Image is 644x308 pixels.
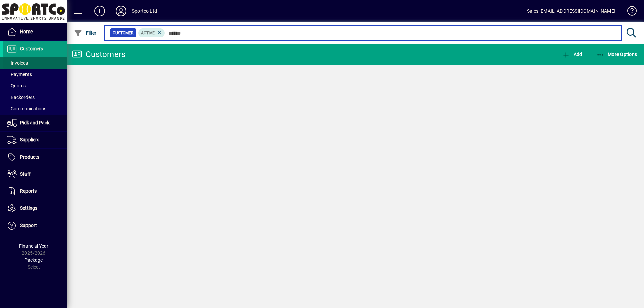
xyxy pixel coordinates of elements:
div: Customers [72,49,125,60]
button: Add [89,5,110,17]
button: Profile [110,5,132,17]
span: Support [20,223,37,228]
span: Filter [74,30,97,36]
div: Sales [EMAIL_ADDRESS][DOMAIN_NAME] [527,6,615,16]
a: Invoices [3,57,67,69]
span: Home [20,29,33,34]
a: Reports [3,183,67,200]
span: Customers [20,46,43,51]
a: Settings [3,200,67,217]
span: Settings [20,205,37,211]
span: Add [562,52,582,57]
span: Suppliers [20,137,39,142]
a: Pick and Pack [3,115,67,131]
div: Sportco Ltd [132,6,157,16]
span: Products [20,154,39,160]
a: Support [3,217,67,234]
button: Filter [72,27,98,39]
a: Backorders [3,91,67,103]
a: Products [3,149,67,166]
span: Financial Year [19,243,48,249]
span: Reports [20,188,37,194]
span: Invoices [7,60,28,66]
button: More Options [595,48,639,60]
button: Add [560,48,584,60]
span: Pick and Pack [20,120,49,125]
a: Quotes [3,80,67,91]
span: Communications [7,106,46,111]
span: Package [24,257,43,263]
mat-chip: Activation Status: Active [138,28,165,37]
a: Suppliers [3,132,67,148]
a: Staff [3,166,67,183]
span: Backorders [7,95,35,100]
span: More Options [596,52,637,57]
span: Customer [113,29,133,36]
span: Payments [7,72,32,77]
a: Communications [3,103,67,114]
span: Staff [20,171,31,177]
span: Active [141,30,155,35]
a: Home [3,23,67,40]
span: Quotes [7,83,26,88]
a: Knowledge Base [622,1,636,23]
a: Payments [3,69,67,80]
